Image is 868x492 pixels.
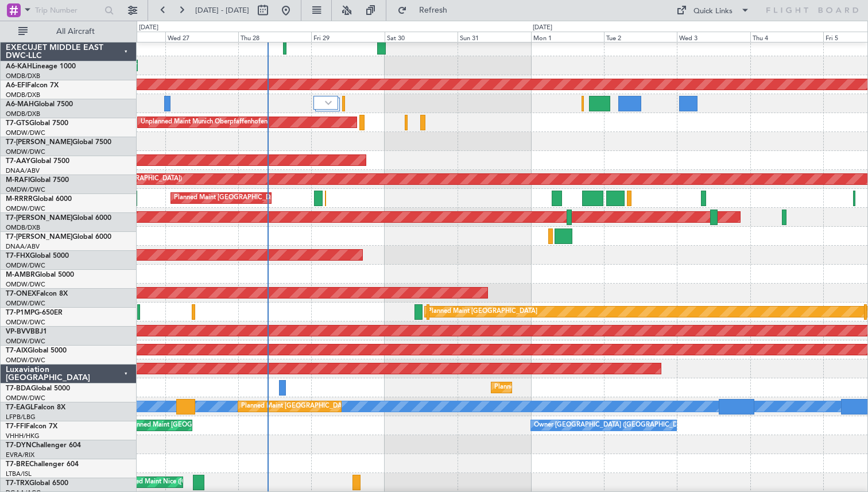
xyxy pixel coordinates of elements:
button: Quick Links [671,1,755,20]
a: VP-BVVBBJ1 [6,328,47,335]
div: Thu 28 [238,32,311,42]
a: OMDW/DWC [6,337,45,346]
a: T7-BREChallenger 604 [6,461,79,468]
div: Planned Maint [GEOGRAPHIC_DATA] [428,303,537,320]
span: A6-KAH [6,63,32,70]
a: T7-FHXGlobal 5000 [6,253,69,259]
span: T7-GTS [6,120,29,127]
a: T7-[PERSON_NAME]Global 6000 [6,234,111,241]
span: T7-AAY [6,158,30,165]
a: A6-KAHLineage 1000 [6,63,76,70]
a: OMDW/DWC [6,129,45,137]
span: Refresh [409,6,458,14]
span: [DATE] - [DATE] [195,5,249,16]
div: Sat 30 [385,32,458,42]
a: OMDW/DWC [6,394,45,402]
a: T7-BDAGlobal 5000 [6,385,70,392]
span: T7-DYN [6,442,32,449]
div: Owner [GEOGRAPHIC_DATA] ([GEOGRAPHIC_DATA]) [534,417,692,434]
a: T7-EAGLFalcon 8X [6,404,65,411]
a: OMDW/DWC [6,185,45,194]
button: All Aircraft [13,22,125,41]
a: OMDW/DWC [6,356,45,365]
div: Wed 3 [677,32,750,42]
a: A6-EFIFalcon 7X [6,82,59,89]
span: M-AMBR [6,272,35,278]
a: T7-[PERSON_NAME]Global 6000 [6,215,111,222]
span: T7-AIX [6,347,28,354]
a: OMDW/DWC [6,299,45,308]
span: T7-BDA [6,385,31,392]
a: LFPB/LBG [6,413,36,421]
a: OMDW/DWC [6,148,45,156]
span: T7-FFI [6,423,26,430]
a: OMDB/DXB [6,223,40,232]
span: T7-[PERSON_NAME] [6,139,72,146]
div: Sun 31 [458,32,530,42]
span: T7-FHX [6,253,30,259]
a: T7-DYNChallenger 604 [6,442,81,449]
span: A6-EFI [6,82,27,89]
a: LTBA/ISL [6,470,32,478]
a: OMDB/DXB [6,72,40,80]
span: All Aircraft [30,28,121,36]
a: DNAA/ABV [6,242,40,251]
div: Tue 2 [604,32,677,42]
a: T7-TRXGlobal 6500 [6,480,68,487]
div: Fri 29 [311,32,384,42]
a: M-RRRRGlobal 6000 [6,196,72,203]
span: T7-[PERSON_NAME] [6,234,72,241]
span: T7-P1MP [6,309,34,316]
span: T7-EAGL [6,404,34,411]
a: OMDW/DWC [6,261,45,270]
div: Mon 1 [531,32,604,42]
span: T7-ONEX [6,290,36,297]
div: Wed 27 [165,32,238,42]
a: OMDW/DWC [6,204,45,213]
a: M-RAFIGlobal 7500 [6,177,69,184]
span: T7-[PERSON_NAME] [6,215,72,222]
div: Planned Maint [GEOGRAPHIC_DATA] (Sultan [PERSON_NAME] [PERSON_NAME] - Subang) [241,398,509,415]
div: Planned Maint Abuja ([PERSON_NAME] Intl) [494,379,623,396]
div: [DATE] [533,23,552,33]
span: T7-BRE [6,461,29,468]
span: T7-TRX [6,480,29,487]
span: VP-BVV [6,328,30,335]
a: T7-[PERSON_NAME]Global 7500 [6,139,111,146]
a: T7-GTSGlobal 7500 [6,120,68,127]
a: T7-AAYGlobal 7500 [6,158,69,165]
span: M-RAFI [6,177,30,184]
div: Thu 4 [750,32,823,42]
a: VHHH/HKG [6,432,40,440]
div: Unplanned Maint Munich Oberpfaffenhofen [141,114,268,131]
a: OMDW/DWC [6,318,45,327]
span: M-RRRR [6,196,33,203]
button: Refresh [392,1,461,20]
a: T7-ONEXFalcon 8X [6,290,68,297]
div: Planned Maint [GEOGRAPHIC_DATA] ([GEOGRAPHIC_DATA] Intl) [174,189,366,207]
a: T7-FFIFalcon 7X [6,423,57,430]
a: OMDB/DXB [6,91,40,99]
a: T7-P1MPG-650ER [6,309,63,316]
span: A6-MAH [6,101,34,108]
a: T7-AIXGlobal 5000 [6,347,67,354]
a: DNAA/ABV [6,166,40,175]
div: Quick Links [693,6,733,17]
input: Trip Number [35,2,101,19]
div: [DATE] [139,23,158,33]
a: M-AMBRGlobal 5000 [6,272,74,278]
a: OMDW/DWC [6,280,45,289]
a: A6-MAHGlobal 7500 [6,101,73,108]
a: EVRA/RIX [6,451,34,459]
img: arrow-gray.svg [325,100,332,105]
a: OMDB/DXB [6,110,40,118]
